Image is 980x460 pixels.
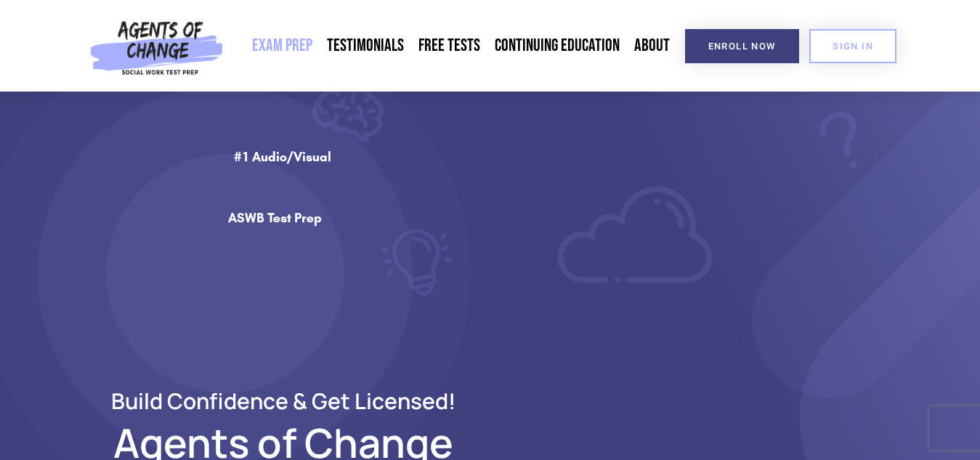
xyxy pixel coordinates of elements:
[685,29,799,63] a: Enroll Now
[708,41,776,51] span: Enroll Now
[487,29,627,62] a: Continuing Education
[245,29,320,62] a: Exam Prep
[809,29,896,63] a: SIGN IN
[627,29,677,62] a: About
[411,29,487,62] a: Free Tests
[228,149,337,383] div: #1 Audio/Visual ASWB Test Prep
[76,426,490,459] h2: Agents of Change
[320,29,411,62] a: Testimonials
[230,29,676,62] nav: Menu
[833,41,873,51] span: SIGN IN
[76,390,490,411] h2: Build Confidence & Get Licensed!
